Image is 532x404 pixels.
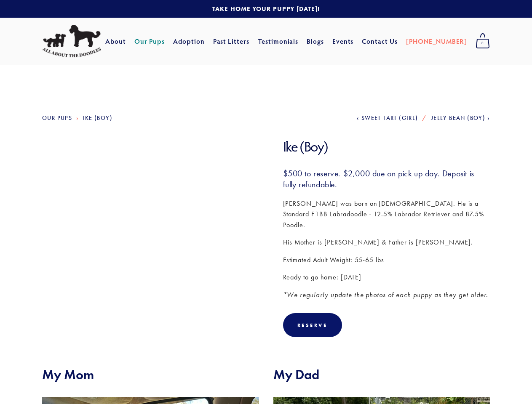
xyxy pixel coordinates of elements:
a: Past Litters [213,37,250,45]
img: All About The Doodles [42,25,101,58]
a: Our Pups [134,34,165,49]
a: Sweet Tart (Girl) [357,114,418,122]
div: Reserve [297,322,328,328]
div: Reserve [283,313,342,337]
a: 0 items in cart [471,31,494,52]
span: Sweet Tart (Girl) [361,114,418,122]
a: Blogs [307,34,324,49]
a: Adoption [173,34,205,49]
a: About [105,34,126,49]
h2: My Mom [42,367,259,383]
h3: $500 to reserve. $2,000 due on pick up day. Deposit is fully refundable. [283,168,490,190]
p: [PERSON_NAME] was born on [DEMOGRAPHIC_DATA]. He is a Standard F1BB Labradoodle - 12.5% Labrador ... [283,198,490,231]
p: His Mother is [PERSON_NAME] & Father is [PERSON_NAME]. [283,237,490,248]
a: [PHONE_NUMBER] [406,34,467,49]
a: Jelly Bean (Boy) [431,114,490,122]
a: Testimonials [258,34,299,49]
h2: My Dad [273,367,490,383]
a: Ike (Boy) [83,114,112,122]
span: Jelly Bean (Boy) [431,114,485,122]
a: Contact Us [362,34,398,49]
em: *We regularly update the photos of each puppy as they get older. [283,291,488,299]
p: Estimated Adult Weight: 55-65 lbs [283,255,490,266]
a: Our Pups [42,114,72,122]
p: Ready to go home: [DATE] [283,272,490,283]
span: 0 [476,38,490,49]
h1: Ike (Boy) [283,138,490,155]
a: Events [332,34,354,49]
